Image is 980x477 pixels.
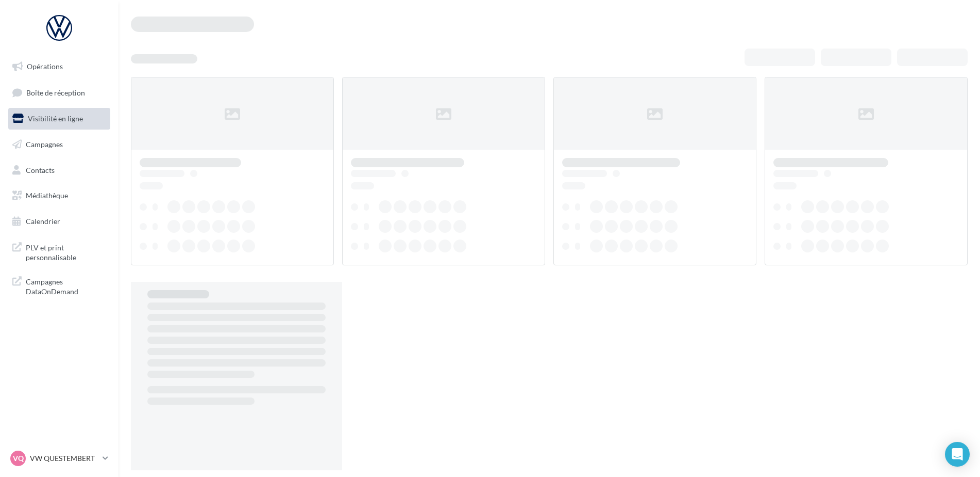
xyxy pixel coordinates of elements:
a: Contacts [6,160,112,181]
a: Visibilité en ligne [6,108,112,130]
a: PLV et print personnalisable [6,236,112,267]
a: Médiathèque [6,185,112,206]
span: PLV et print personnalisable [26,241,106,263]
span: VQ [13,453,24,464]
span: Médiathèque [26,191,68,200]
span: Boîte de réception [26,88,85,97]
a: Campagnes [6,134,112,155]
span: Campagnes DataOnDemand [26,275,106,297]
a: Boîte de réception [6,82,112,104]
span: Visibilité en ligne [28,114,83,123]
a: VQ VW QUESTEMBERT [8,449,110,468]
span: Campagnes [26,140,63,149]
span: Contacts [26,165,55,174]
div: Open Intercom Messenger [945,442,970,467]
a: Calendrier [6,211,112,232]
p: VW QUESTEMBERT [30,453,98,464]
span: Opérations [27,62,63,71]
span: Calendrier [26,217,60,226]
a: Opérations [6,56,112,77]
a: Campagnes DataOnDemand [6,271,112,301]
